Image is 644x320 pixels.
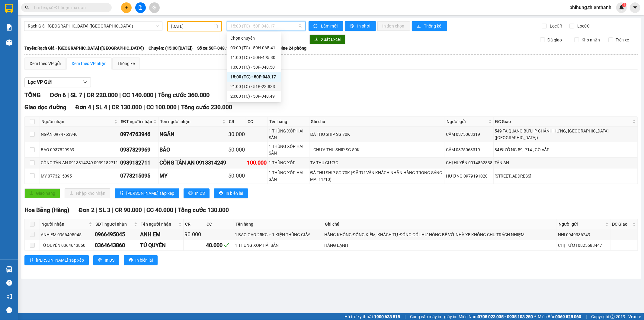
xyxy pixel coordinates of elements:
div: 30.000 [228,130,245,139]
th: CR [227,117,246,127]
button: sort-ascending[PERSON_NAME] sắp xếp [115,188,179,198]
div: TÂN AN [495,159,636,166]
span: Tổng cước 230.000 [181,104,232,111]
div: 1 THÙNG XỐP HẢI SẢN [235,242,322,249]
span: SL 7 [70,91,82,99]
div: 11:00 (TC) - 50H-495.30 [230,54,277,61]
span: printer [219,191,223,196]
div: MY 0773215095 [41,173,118,179]
div: 1 THÙNG XỐP [269,159,308,166]
img: logo-vxr [5,4,13,13]
button: In đơn chọn [377,21,410,31]
td: TÚ QUYÊN [139,240,184,251]
div: 15:00 (TC) - 50F-048.17 [230,73,277,80]
span: Trên xe [613,37,631,43]
span: Đơn 4 [75,104,91,111]
span: download [314,37,319,42]
span: In DS [105,257,114,263]
td: 0974763946 [119,127,159,142]
span: Xuất Excel [321,36,341,43]
div: 50.000 [228,145,245,154]
span: printer [350,24,355,29]
button: printerIn DS [93,255,119,265]
div: HÀNG KHÔNG ĐỒNG KIỂM, KHÁCH TỰ ĐÓNG GÓI, HƯ HỎNG BỂ VỠ NHÀ XE KHÔNG CHỤ TRÁCH NHIỆM [324,231,556,238]
span: Tên người nhận [141,221,177,227]
span: | [143,207,145,214]
div: 50.000 [228,171,245,180]
span: Lọc CR [548,23,563,29]
div: 90.000 [184,230,204,239]
span: aim [152,5,156,10]
span: check [224,243,229,248]
span: sort-ascending [120,191,124,196]
div: TV THU CƯỚC [310,159,444,166]
div: ĐÃ THU SHIP SG 70K [310,131,444,138]
span: Đã giao [545,37,564,43]
span: | [143,104,145,111]
span: 15:00 (TC) - 50F-048.17 [230,21,302,31]
span: Lọc CC [575,23,591,29]
span: Tên người nhận [160,118,221,125]
span: SĐT người nhận [121,118,152,125]
button: bar-chartThống kê [412,21,447,31]
td: ANH EM [139,229,184,240]
span: | [84,91,85,99]
button: printerIn phơi [345,21,376,31]
td: 0937829969 [119,142,159,158]
span: | [586,313,587,320]
div: 40.000 [206,241,233,250]
div: -- CHƯA THU SHIP SG 50K [310,146,444,153]
div: 23:00 (TC) - 50F-048.49 [230,93,277,100]
strong: 0369 525 060 [555,314,581,319]
span: SL 4 [96,104,107,111]
td: BẢO [159,142,227,158]
span: down [83,80,88,84]
span: plus [124,5,129,10]
div: 0773215095 [120,171,157,180]
div: 13:00 (TC) - 50F-048.50 [230,64,277,70]
span: copyright [610,315,615,319]
span: question-circle [6,280,12,286]
div: 1 THÙNG XỐP HẢI SẢN [269,128,308,141]
div: NHI 0949336249 [558,231,609,238]
span: sync [313,24,319,29]
button: syncLàm mới [309,21,343,31]
input: Tìm tên, số ĐT hoặc mã đơn [33,4,104,11]
button: sort-ascending[PERSON_NAME] sắp xếp [24,255,89,265]
span: Làm mới [321,23,338,29]
span: | [96,207,98,214]
sup: 1 [622,3,626,7]
div: NGÂN [159,130,226,139]
span: message [6,307,12,313]
div: Chọn chuyến [227,33,281,43]
div: [STREET_ADDRESS] [495,173,636,179]
td: CÔNG TÂN AN 0913314249 [159,158,227,168]
span: Miền Nam [459,313,533,320]
div: BẢO 0937829969 [41,146,118,153]
th: Tên hàng [234,219,323,229]
td: 0773215095 [119,168,159,184]
span: ĐC Giao [612,221,631,227]
div: ĐÃ THU SHIP SG 70K (ĐÃ TƯ VẤN KHÁCH NHẬN HÀNG TRONG SÁNG MAI 11/10) [310,169,444,183]
td: 0364643860 [94,240,139,251]
div: CHỊ TƯƠI 0825588447 [558,242,609,249]
span: bar-chart [417,24,422,29]
strong: 1900 633 818 [374,314,400,319]
div: CHỊ HUYỀN 0914862838 [446,159,492,166]
div: 1 BAO GẠO 25KG + 1 KIỆN THÙNG GIẤY [235,231,322,238]
span: caret-down [633,5,638,10]
td: 0966495045 [94,229,139,240]
span: | [119,91,121,99]
div: Thống kê [117,60,135,67]
div: 1 THÙNG XỐP HẢI SẢN [269,169,308,183]
th: CC [205,219,234,229]
span: phihung.thienthanh [565,4,616,11]
span: In DS [195,190,205,197]
th: CC [246,117,268,127]
span: | [175,207,176,214]
div: ANH EM [140,230,182,239]
td: MY [159,168,227,184]
span: Người gửi [447,118,487,125]
div: 0974763946 [120,130,157,139]
span: 1 [623,3,625,7]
